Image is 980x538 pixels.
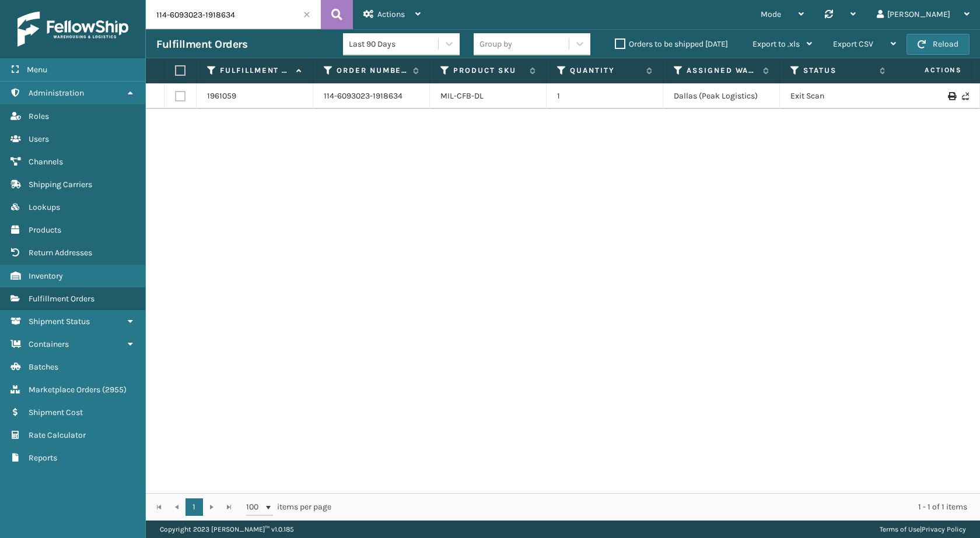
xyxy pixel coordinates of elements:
span: Roles [29,111,49,121]
div: 1 - 1 of 1 items [348,501,967,513]
span: Menu [27,65,47,75]
td: 1 [547,83,663,109]
span: Users [29,134,49,144]
td: Exit Scan [780,83,897,109]
span: Batches [29,362,58,372]
label: Product SKU [453,65,524,76]
p: Copyright 2023 [PERSON_NAME]™ v 1.0.185 [160,521,294,538]
span: Mode [761,9,781,19]
i: Print Label [948,92,955,100]
label: Orders to be shipped [DATE] [615,39,728,49]
span: Reports [29,453,57,463]
span: Inventory [29,271,63,281]
span: Export CSV [833,39,873,49]
span: Shipment Cost [29,407,83,417]
div: | [880,521,966,538]
a: 1961059 [207,90,236,102]
span: items per page [246,498,331,516]
i: Never Shipped [962,92,969,100]
span: Lookups [29,202,60,212]
div: Last 90 Days [349,38,439,50]
span: Actions [888,61,969,80]
span: Containers [29,339,69,349]
span: ( 2955 ) [102,385,127,395]
div: Group by [480,38,512,50]
span: Products [29,225,61,235]
span: Fulfillment Orders [29,294,94,304]
span: Actions [377,9,405,19]
h3: Fulfillment Orders [156,37,247,51]
span: 100 [246,501,264,513]
a: 1 [185,498,203,516]
button: Reload [907,34,970,55]
label: Assigned Warehouse [687,65,757,76]
td: Dallas (Peak Logistics) [663,83,780,109]
span: Administration [29,88,84,98]
span: Export to .xls [752,39,800,49]
img: logo [17,12,128,47]
label: Quantity [570,65,640,76]
span: Marketplace Orders [29,385,100,395]
a: MIL-CFB-DL [440,91,484,101]
label: Order Number [337,65,407,76]
a: 114-6093023-1918634 [324,90,402,102]
a: Terms of Use [880,525,920,533]
span: Rate Calculator [29,430,86,440]
label: Fulfillment Order Id [220,65,290,76]
span: Shipping Carriers [29,180,92,189]
span: Shipment Status [29,317,90,326]
label: Status [803,65,874,76]
span: Return Addresses [29,248,92,258]
a: Privacy Policy [922,525,966,533]
span: Channels [29,157,63,167]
